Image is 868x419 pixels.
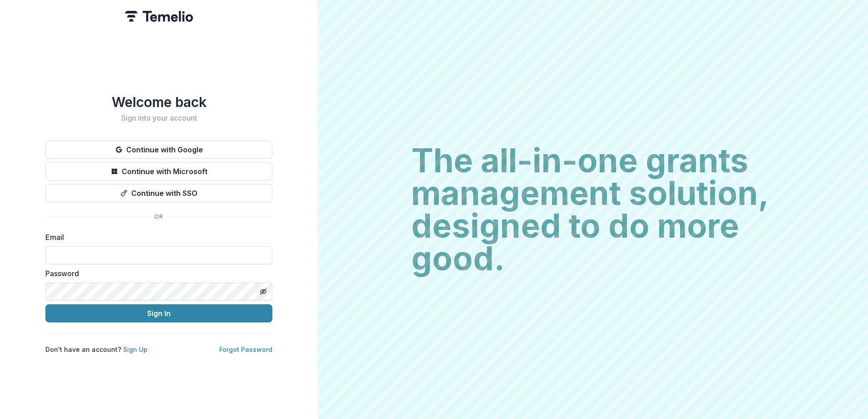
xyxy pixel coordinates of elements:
button: Continue with SSO [45,184,272,202]
label: Password [45,268,267,279]
p: Don't have an account? [45,345,148,354]
button: Continue with Microsoft [45,162,272,180]
h1: Welcome back [45,94,272,110]
a: Sign Up [123,346,148,353]
button: Sign In [45,304,272,322]
button: Continue with Google [45,141,272,159]
label: Email [45,232,267,243]
a: Forgot Password [219,346,272,353]
h2: Sign into your account [45,114,272,122]
img: Temelio [125,11,193,22]
button: Toggle password visibility [256,284,271,299]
